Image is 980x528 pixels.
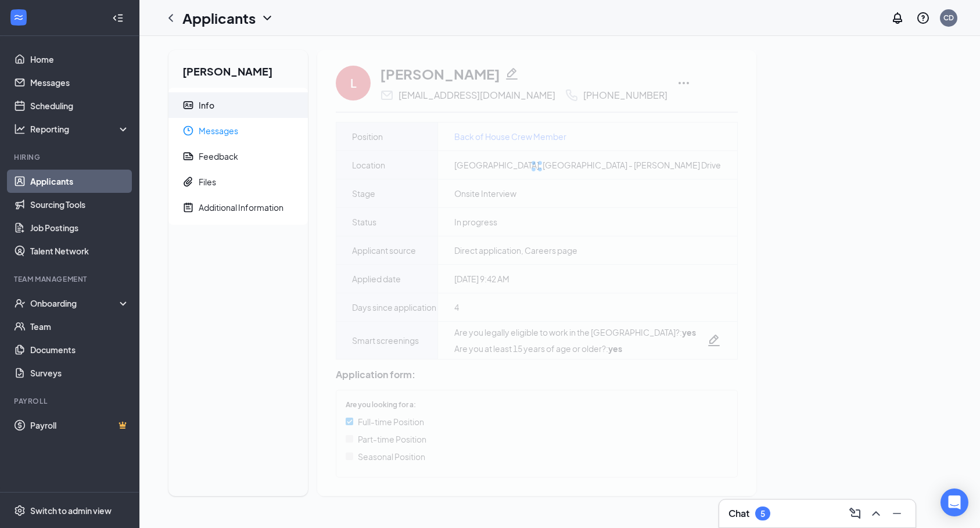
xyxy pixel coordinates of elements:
[916,11,930,25] svg: QuestionInfo
[30,239,130,263] a: Talent Network
[182,8,256,28] h1: Applicants
[869,507,883,520] svg: ChevronUp
[168,118,308,143] a: ClockMessages
[199,150,238,162] div: Feedback
[13,12,24,23] svg: WorkstreamLogo
[30,297,120,309] div: Onboarding
[182,99,194,111] svg: ContactCard
[14,297,26,309] svg: UserCheck
[168,195,308,220] a: NoteActiveAdditional Information
[199,176,216,188] div: Files
[30,123,130,135] div: Reporting
[30,505,112,516] div: Switch to admin view
[728,507,749,520] h3: Chat
[888,504,906,523] button: Minimize
[168,169,308,195] a: PaperclipFiles
[891,11,904,25] svg: Notifications
[867,504,885,523] button: ChevronUp
[30,315,130,338] a: Team
[168,50,308,88] h2: [PERSON_NAME]
[30,170,130,193] a: Applicants
[182,150,194,162] svg: Report
[846,504,864,523] button: ComposeMessage
[182,202,194,213] svg: NoteActive
[940,489,968,516] div: Open Intercom Messenger
[199,118,299,143] span: Messages
[14,274,127,284] div: Team Management
[14,152,127,162] div: Hiring
[30,338,130,361] a: Documents
[14,505,26,516] svg: Settings
[199,202,283,213] div: Additional Information
[30,414,130,437] a: PayrollCrown
[168,143,308,169] a: ReportFeedback
[199,99,214,111] div: Info
[260,11,274,25] svg: ChevronDown
[848,507,862,520] svg: ComposeMessage
[182,125,194,137] svg: Clock
[168,92,308,118] a: ContactCardInfo
[182,176,194,188] svg: Paperclip
[890,507,904,520] svg: Minimize
[30,48,130,71] a: Home
[164,11,178,25] svg: ChevronLeft
[14,396,127,406] div: Payroll
[30,361,130,385] a: Surveys
[760,509,765,519] div: 5
[14,123,26,135] svg: Analysis
[30,193,130,216] a: Sourcing Tools
[943,13,954,23] div: CD
[30,71,130,94] a: Messages
[30,216,130,239] a: Job Postings
[112,12,124,24] svg: Collapse
[30,94,130,117] a: Scheduling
